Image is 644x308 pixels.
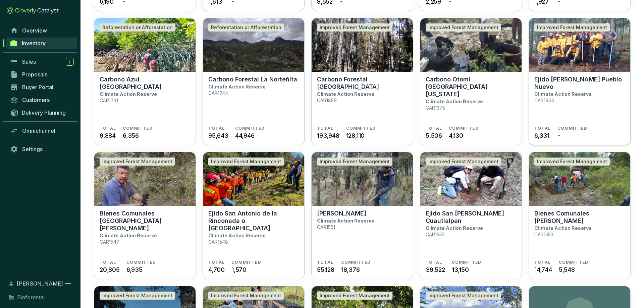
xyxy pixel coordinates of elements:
[203,152,305,279] a: Ejido San Antonio de la Rinconada o Tlaltecahuacan Improved Forest ManagementEjido San Antonio de...
[208,90,228,96] p: CAR1744
[235,126,265,131] span: COMMITTED
[317,260,333,265] span: TOTAL
[317,210,366,217] p: [PERSON_NAME]
[126,265,143,274] span: 6,935
[534,131,549,140] span: 6,331
[534,23,610,32] div: Improved Forest Management
[529,18,630,72] img: Ejido Peñuelas Pueblo Nuevo
[6,38,77,49] a: Inventory
[426,23,501,32] div: Improved Forest Management
[426,158,501,166] div: Improved Forest Management
[317,91,374,97] p: Climate Action Reserve
[231,260,261,265] span: COMMITTED
[449,131,463,140] span: 4,130
[100,233,157,238] p: Climate Action Reserve
[7,69,77,80] a: Proposals
[100,210,190,232] p: Bienes Comunales [GEOGRAPHIC_DATA][PERSON_NAME]
[426,210,516,225] p: Ejido San [PERSON_NAME] Cuautlalpan
[208,131,228,140] span: 95,643
[312,152,413,206] img: Ejido Tlalmanalco
[559,260,589,265] span: COMMITTED
[426,225,483,231] p: Climate Action Reserve
[17,280,63,288] span: [PERSON_NAME]
[534,232,553,237] p: CAR1553
[317,98,337,103] p: CAR1859
[559,265,575,274] span: 5,548
[7,81,77,93] a: Buyer Portal
[557,126,587,131] span: COMMITTED
[94,18,196,145] a: Carbono Azul Playa TortugaReforestation or AfforestationCarbono Azul [GEOGRAPHIC_DATA]Climate Act...
[100,292,175,300] div: Improved Forest Management
[100,260,116,265] span: TOTAL
[208,233,266,238] p: Climate Action Reserve
[100,265,120,274] span: 20,805
[420,18,522,72] img: Carbono Otomí La Florida
[203,18,305,145] a: Carbono Forestal La NorteñitaReforestation or AfforestationCarbono Forestal La NorteñitaClimate A...
[22,109,66,116] span: Delivery Planning
[100,126,116,131] span: TOTAL
[208,84,266,89] p: Climate Action Reserve
[317,131,339,140] span: 193,948
[22,84,53,90] span: Buyer Portal
[208,76,297,83] p: Carbono Forestal La Norteñita
[534,225,592,231] p: Climate Action Reserve
[426,131,442,140] span: 5,506
[94,152,196,279] a: Bienes Comunales San Pedro EcatzingoImproved Forest ManagementBienes Comunales [GEOGRAPHIC_DATA][...
[311,152,413,279] a: Ejido TlalmanalcoImproved Forest Management[PERSON_NAME]Climate Action ReserveCAR1551TOTAL55,128C...
[203,18,304,72] img: Carbono Forestal La Norteñita
[426,76,516,98] p: Carbono Otomí [GEOGRAPHIC_DATA][US_STATE]
[94,18,196,72] img: Carbono Azul Playa Tortuga
[529,18,631,145] a: Ejido Peñuelas Pueblo NuevoImproved Forest ManagementEjido [PERSON_NAME] Pueblo NuevoClimate Acti...
[7,143,77,155] a: Settings
[534,265,552,274] span: 14,744
[100,76,190,90] p: Carbono Azul [GEOGRAPHIC_DATA]
[557,131,560,140] span: -
[208,210,299,232] p: Ejido San Antonio de la Rinconada o [GEOGRAPHIC_DATA]
[426,232,445,237] p: CAR1552
[203,152,304,206] img: Ejido San Antonio de la Rinconada o Tlaltecahuacan
[100,98,118,103] p: CAR1731
[7,107,77,118] a: Delivery Planning
[208,126,225,131] span: TOTAL
[22,71,47,78] span: Proposals
[22,58,36,65] span: Sales
[7,56,77,67] a: Sales
[22,27,47,34] span: Overview
[94,152,196,206] img: Bienes Comunales San Pedro Ecatzingo
[208,23,284,32] div: Reforestation or Afforestation
[341,260,371,265] span: COMMITTED
[208,260,225,265] span: TOTAL
[17,293,45,301] span: Bioforestal
[449,126,479,131] span: COMMITTED
[22,40,46,47] span: Inventory
[534,158,610,166] div: Improved Forest Management
[317,218,374,224] p: Climate Action Reserve
[452,260,482,265] span: COMMITTED
[7,25,77,36] a: Overview
[22,127,55,134] span: Omnichannel
[208,265,225,274] span: 4,700
[22,146,43,152] span: Settings
[426,99,483,104] p: Climate Action Reserve
[208,158,284,166] div: Improved Forest Management
[126,260,156,265] span: COMMITTED
[420,152,522,206] img: Ejido San Martín Cuautlalpan
[426,265,445,274] span: 39,522
[100,91,157,97] p: Climate Action Reserve
[317,126,333,131] span: TOTAL
[22,97,50,103] span: Customers
[208,239,228,245] p: CAR1548
[426,105,445,111] p: CAR1375
[100,158,175,166] div: Improved Forest Management
[317,265,334,274] span: 55,128
[420,18,522,145] a: Carbono Otomí La FloridaImproved Forest ManagementCarbono Otomí [GEOGRAPHIC_DATA][US_STATE]Climat...
[312,18,413,72] img: Carbono Forestal La Catedral
[317,158,392,166] div: Improved Forest Management
[7,125,77,136] a: Omnichannel
[123,126,153,131] span: COMMITTED
[100,239,119,245] p: CAR1547
[341,265,360,274] span: 18,376
[7,94,77,106] a: Customers
[123,131,139,140] span: 6,356
[534,210,625,225] p: Bienes Comunales [PERSON_NAME]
